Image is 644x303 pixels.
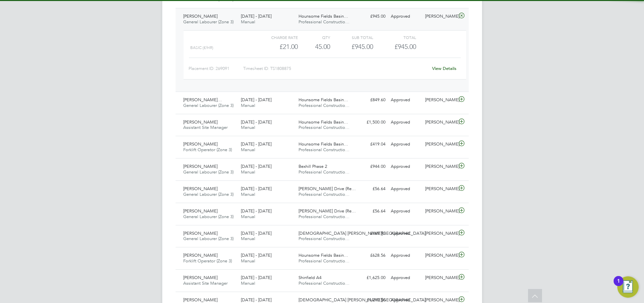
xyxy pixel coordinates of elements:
span: [PERSON_NAME] Drive (Re… [299,208,356,214]
div: Approved [388,161,423,172]
span: [PERSON_NAME] [184,230,218,236]
span: Assistant Site Manager [184,125,228,130]
span: [DEMOGRAPHIC_DATA] [PERSON_NAME][GEOGRAPHIC_DATA] [299,230,425,236]
span: Professional Constructio… [299,19,349,25]
span: [PERSON_NAME] [184,141,218,147]
div: [PERSON_NAME] [422,11,457,22]
span: [DATE] - [DATE] [241,208,272,214]
span: [PERSON_NAME] [184,13,218,19]
div: 1 [617,281,620,290]
div: [PERSON_NAME] [422,183,457,194]
div: QTY [298,33,330,41]
div: [PERSON_NAME] [422,250,457,261]
span: General Labourer (Zone 3) [184,103,234,108]
span: [PERSON_NAME] [184,252,218,258]
div: £1,500.00 [353,117,388,128]
div: £849.60 [353,95,388,106]
div: £21.00 [255,41,298,52]
span: General Labourer (Zone 3) [184,19,234,25]
span: [PERSON_NAME] [184,119,218,125]
span: [PERSON_NAME] Drive (Re… [299,186,356,191]
span: Basic (£/HR) [190,45,213,50]
span: [DATE] - [DATE] [241,230,272,236]
div: £56.64 [353,183,388,194]
div: Charge rate [255,33,298,41]
span: General Labourer (Zone 3) [184,169,234,175]
div: Approved [388,183,423,194]
div: Sub Total [330,33,373,41]
span: Professional Constructio… [299,258,349,264]
span: General Labourer (Zone 3) [184,214,234,219]
div: £945.00 [330,41,373,52]
span: [DEMOGRAPHIC_DATA] [PERSON_NAME][GEOGRAPHIC_DATA] [299,297,425,303]
div: [PERSON_NAME] [422,95,457,106]
span: [DATE] - [DATE] [241,13,272,19]
span: General Labourer (Zone 3) [184,236,234,241]
span: Manual [241,280,255,286]
span: Hounsome Fields Basin… [299,13,348,19]
button: Open Resource Center, 1 new notification [617,276,639,298]
span: [PERSON_NAME]… [184,97,222,103]
div: £1,625.00 [353,272,388,283]
span: Hounsome Fields Basin… [299,97,348,103]
span: Bexhill Phase 2 [299,163,327,169]
span: [DATE] - [DATE] [241,141,272,147]
span: Professional Constructio… [299,280,349,286]
span: Manual [241,191,255,197]
span: [PERSON_NAME] [184,275,218,280]
span: Forklift Operator (Zone 3) [184,147,232,152]
span: [PERSON_NAME] [184,186,218,191]
span: Professional Constructio… [299,125,349,130]
span: Manual [241,258,255,264]
div: [PERSON_NAME] [422,228,457,239]
span: Professional Constructio… [299,103,349,108]
span: Manual [241,214,255,219]
div: Approved [388,206,423,217]
div: Approved [388,11,423,22]
div: £56.64 [353,206,388,217]
span: Professional Constructio… [299,191,349,197]
div: Approved [388,139,423,150]
div: £419.04 [353,139,388,150]
span: Assistant Site Manager [184,280,228,286]
div: [PERSON_NAME] [422,161,457,172]
span: [DATE] - [DATE] [241,297,272,303]
div: £628.56 [353,250,388,261]
span: General Labourer (Zone 3) [184,191,234,197]
span: Forklift Operator (Zone 3) [184,258,232,264]
div: Approved [388,272,423,283]
div: [PERSON_NAME] [422,206,457,217]
div: [PERSON_NAME] [422,139,457,150]
div: £945.00 [353,11,388,22]
div: [PERSON_NAME] [422,117,457,128]
span: Manual [241,147,255,152]
div: 45.00 [298,41,330,52]
a: View Details [432,66,456,71]
span: [PERSON_NAME] [184,163,218,169]
span: Hounsome Fields Basin… [299,252,348,258]
span: Hounsome Fields Basin… [299,141,348,147]
span: £945.00 [394,43,416,51]
div: Placement ID: 269091 [189,63,243,74]
span: Professional Constructio… [299,147,349,152]
span: Professional Constructio… [299,214,349,219]
div: £944.00 [353,161,388,172]
div: £169.92 [353,228,388,239]
div: Approved [388,250,423,261]
span: Professional Constructio… [299,169,349,175]
span: Shinfield A4 [299,275,322,280]
span: [DATE] - [DATE] [241,119,272,125]
span: Manual [241,236,255,241]
div: [PERSON_NAME] [422,272,457,283]
span: Manual [241,169,255,175]
span: Professional Constructio… [299,236,349,241]
span: Hounsome Fields Basin… [299,119,348,125]
span: Manual [241,125,255,130]
span: [DATE] - [DATE] [241,97,272,103]
span: [DATE] - [DATE] [241,163,272,169]
span: [DATE] - [DATE] [241,252,272,258]
div: Approved [388,95,423,106]
span: [DATE] - [DATE] [241,186,272,191]
span: [DATE] - [DATE] [241,275,272,280]
div: Total [373,33,416,41]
